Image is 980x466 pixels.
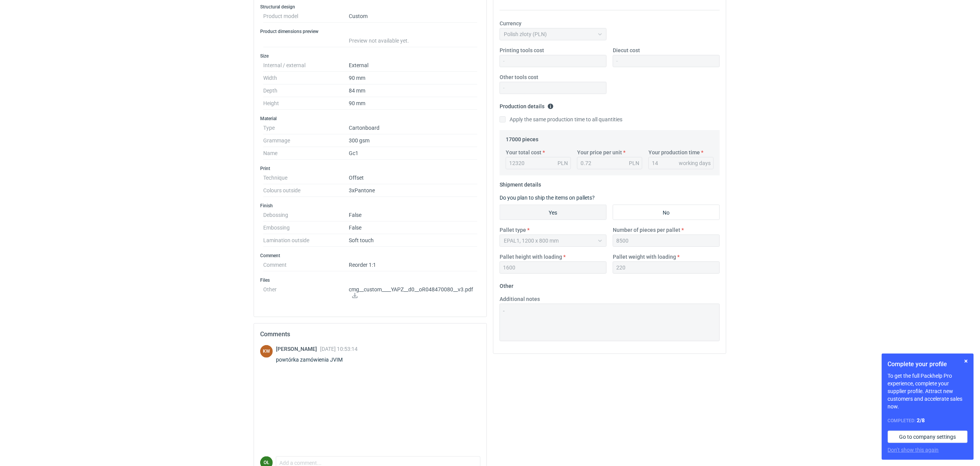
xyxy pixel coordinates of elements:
[349,97,477,110] dd: 90 mm
[613,226,680,234] label: Number of pieces per pallet
[349,38,409,44] span: Preview not available yet.
[263,97,349,110] dt: Height
[506,149,541,156] label: Your total cost
[506,133,538,142] legend: 17000 pieces
[500,116,622,123] label: Apply the same production time to all quantities
[888,360,968,369] h1: Complete your profile
[349,72,477,84] dd: 90 mm
[263,283,349,305] dt: Other
[917,417,925,423] strong: 2 / 8
[500,178,541,188] legend: Shipment details
[263,72,349,84] dt: Width
[349,234,477,247] dd: Soft touch
[263,172,349,184] dt: Technique
[500,304,720,341] textarea: -
[349,184,477,197] dd: 3xPantone
[349,259,477,271] dd: Reorder 1:1
[263,209,349,221] dt: Debossing
[888,416,968,425] div: Completed:
[260,277,480,283] h3: Files
[349,221,477,234] dd: False
[260,345,273,358] div: Klaudia Wiśniewska
[320,346,358,352] span: [DATE] 10:53:14
[500,100,554,109] legend: Production details
[613,253,676,261] label: Pallet weight with loading
[260,203,480,209] h3: Finish
[888,446,939,454] button: Don’t show this again
[260,28,480,35] h3: Product dimensions preview
[613,46,640,54] label: Diecut cost
[648,149,700,156] label: Your production time
[260,345,273,358] figcaption: KW
[263,59,349,72] dt: Internal / external
[349,10,477,23] dd: Custom
[263,84,349,97] dt: Depth
[500,226,526,234] label: Pallet type
[500,280,513,289] legend: Other
[349,134,477,147] dd: 300 gsm
[276,356,358,364] div: powtórka zamówienia JVIM
[260,330,480,339] h2: Comments
[349,84,477,97] dd: 84 mm
[888,372,968,410] p: To get the full Packhelp Pro experience, complete your supplier profile. Attract new customers an...
[962,357,971,366] button: Skip for now
[500,253,562,261] label: Pallet height with loading
[349,122,477,134] dd: Cartonboard
[276,346,320,352] span: [PERSON_NAME]
[577,149,622,156] label: Your price per unit
[679,159,711,167] div: working days
[888,431,968,443] a: Go to company settings
[500,195,595,201] label: Do you plan to ship the items on pallets?
[349,59,477,72] dd: External
[260,53,480,59] h3: Size
[260,165,480,172] h3: Print
[263,10,349,23] dt: Product model
[263,221,349,234] dt: Embossing
[263,134,349,147] dt: Grammage
[263,259,349,271] dt: Comment
[558,159,568,167] div: PLN
[629,159,639,167] div: PLN
[349,147,477,160] dd: Gc1
[263,184,349,197] dt: Colours outside
[263,147,349,160] dt: Name
[263,234,349,247] dt: Lamination outside
[500,46,544,54] label: Printing tools cost
[260,4,480,10] h3: Structural design
[349,209,477,221] dd: False
[500,20,521,27] label: Currency
[500,295,540,303] label: Additional notes
[260,116,480,122] h3: Material
[500,73,538,81] label: Other tools cost
[349,172,477,184] dd: Offset
[260,253,480,259] h3: Comment
[349,286,477,299] p: cmg__custom____YAPZ__d0__oR048470080__v3.pdf
[263,122,349,134] dt: Type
